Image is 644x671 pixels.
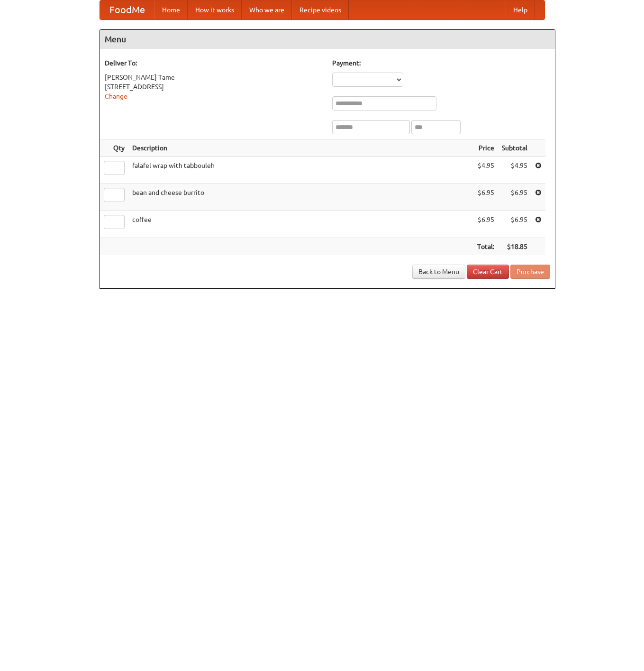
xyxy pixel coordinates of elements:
[498,157,531,184] td: $4.95
[498,211,531,238] td: $6.95
[498,139,531,157] th: Subtotal
[128,211,473,238] td: coffee
[105,73,323,82] div: [PERSON_NAME] Tame
[510,265,550,279] button: Purchase
[242,0,292,19] a: Who we are
[473,211,498,238] td: $6.95
[105,58,323,68] h5: Deliver To:
[498,184,531,211] td: $6.95
[412,265,465,279] a: Back to Menu
[128,157,473,184] td: falafel wrap with tabbouleh
[128,184,473,211] td: bean and cheese burrito
[473,157,498,184] td: $4.95
[473,238,498,256] th: Total:
[473,139,498,157] th: Price
[100,139,128,157] th: Qty
[498,238,531,256] th: $18.85
[292,0,349,19] a: Recipe videos
[105,92,127,100] a: Change
[100,30,555,49] h4: Menu
[473,184,498,211] td: $6.95
[100,0,154,19] a: FoodMe
[105,82,323,92] div: [STREET_ADDRESS]
[467,265,509,279] a: Clear Cart
[188,0,242,19] a: How it works
[128,139,473,157] th: Description
[332,58,550,68] h5: Payment:
[506,0,535,19] a: Help
[154,0,188,19] a: Home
